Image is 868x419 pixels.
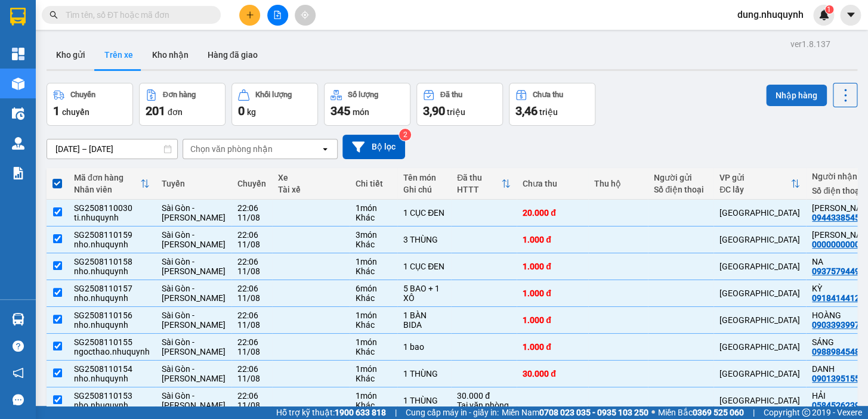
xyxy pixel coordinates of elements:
div: [GEOGRAPHIC_DATA] [719,288,800,298]
div: Người gửi [654,173,708,182]
div: 0584526239 [812,401,860,410]
div: 1.000 đ [523,262,582,271]
input: Select a date range. [47,139,177,159]
span: 3,90 [423,104,445,118]
div: nho.nhuquynh [74,374,150,383]
div: Chọn văn phòng nhận [190,143,273,155]
div: 22:06 [237,391,266,401]
span: 201 [146,104,165,118]
span: 3,46 [515,104,538,118]
div: 1.000 đ [523,315,582,325]
div: 22:06 [237,311,266,320]
div: Số lượng [348,91,378,99]
div: 30.000 đ [457,391,511,401]
div: Chưa thu [523,179,582,188]
span: 1 [53,104,60,118]
span: đơn [168,107,183,117]
div: HTTT [457,185,501,194]
div: 1 món [356,311,391,320]
div: Chuyến [70,91,95,99]
span: Sài Gòn - [PERSON_NAME] [162,311,226,330]
div: 20.000 đ [523,208,582,218]
div: Tuyến [162,179,226,188]
input: Tìm tên, số ĐT hoặc mã đơn [66,8,206,21]
button: Chuyến1chuyến [47,83,133,126]
sup: 2 [399,129,411,141]
div: 6 món [356,284,391,293]
span: question-circle [13,340,24,352]
img: icon-new-feature [818,10,829,20]
div: 1 CỤC ĐEN [403,208,445,218]
span: Sài Gòn - [PERSON_NAME] [162,391,226,410]
div: 5 BAO + 1 XÔ [403,284,445,303]
div: [GEOGRAPHIC_DATA] [719,342,800,352]
span: triệu [447,107,465,117]
div: Đơn hàng [163,91,196,99]
span: copyright [802,408,810,417]
span: kg [247,107,256,117]
span: chuyến [62,107,89,117]
div: 1.000 đ [523,342,582,352]
span: search [50,11,58,19]
div: nho.nhuquynh [74,401,150,410]
div: 11/08 [237,320,266,330]
button: Hàng đã giao [198,41,267,69]
span: Sài Gòn - [PERSON_NAME] [162,203,226,222]
img: logo-vxr [10,8,26,26]
button: Kho nhận [143,41,198,69]
div: 22:06 [237,337,266,347]
div: ti.nhuquynh [74,213,150,222]
button: aim [295,5,316,26]
strong: 0369 525 060 [693,408,744,417]
span: Sài Gòn - [PERSON_NAME] [162,364,226,383]
div: Khác [356,213,391,222]
div: 0918414412 [812,293,860,303]
span: aim [301,11,309,19]
div: 22:06 [237,257,266,266]
button: Trên xe [95,41,143,69]
div: 1 BÀN BIDA [403,311,445,330]
div: Chi tiết [356,179,391,188]
div: Khác [356,293,391,303]
div: 1.000 đ [523,235,582,244]
div: 1 món [356,337,391,347]
div: 1.000 đ [523,288,582,298]
div: [GEOGRAPHIC_DATA] [719,315,800,325]
span: file-add [273,11,282,19]
span: caret-down [845,10,856,20]
div: Đã thu [457,173,501,182]
div: 22:06 [237,284,266,293]
span: plus [246,11,254,19]
span: Sài Gòn - [PERSON_NAME] [162,284,226,303]
div: 3 THÙNG [403,235,445,244]
div: 11/08 [237,213,266,222]
div: 11/08 [237,293,266,303]
div: 30.000 đ [523,369,582,378]
th: Toggle SortBy [713,168,806,200]
div: SG2508110158 [74,257,150,266]
div: Khác [356,401,391,410]
div: Khối lượng [255,91,292,99]
button: Đơn hàng201đơn [139,83,226,126]
button: Đã thu3,90 triệu [416,83,503,126]
div: 1 món [356,257,391,266]
svg: open [320,144,330,154]
span: triệu [539,107,558,117]
div: Khác [356,347,391,356]
button: Kho gửi [47,41,95,69]
div: nho.nhuquynh [74,266,150,276]
div: Khác [356,240,391,249]
span: món [353,107,369,117]
button: file-add [267,5,288,26]
div: nho.nhuquynh [74,320,150,330]
span: | [395,406,397,419]
div: 11/08 [237,347,266,356]
div: Tại văn phòng [457,401,511,410]
span: 0 [238,104,245,118]
div: Chuyến [237,179,266,188]
img: warehouse-icon [12,107,24,120]
div: 0901395155 [812,374,860,383]
div: Ghi chú [403,185,445,194]
span: Sài Gòn - [PERSON_NAME] [162,257,226,276]
button: Nhập hàng [766,85,827,106]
